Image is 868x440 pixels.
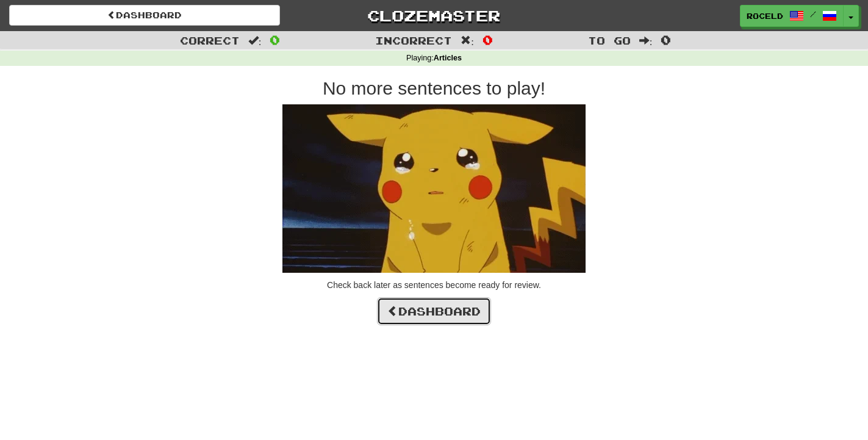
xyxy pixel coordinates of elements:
[180,34,240,46] span: Correct
[810,10,816,18] span: /
[270,32,280,47] span: 0
[248,35,262,46] span: :
[639,35,653,46] span: :
[434,54,462,62] strong: Articles
[377,297,491,325] a: Dashboard
[298,5,569,26] a: Clozemaster
[375,34,452,46] span: Incorrect
[9,5,280,26] a: Dashboard
[661,32,671,47] span: 0
[740,5,844,27] a: roceld /
[461,35,474,46] span: :
[747,10,783,21] span: roceld
[482,32,493,47] span: 0
[87,78,782,98] h2: No more sentences to play!
[588,34,631,46] span: To go
[282,104,586,273] img: sad-pikachu.gif
[87,279,782,291] p: Check back later as sentences become ready for review.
